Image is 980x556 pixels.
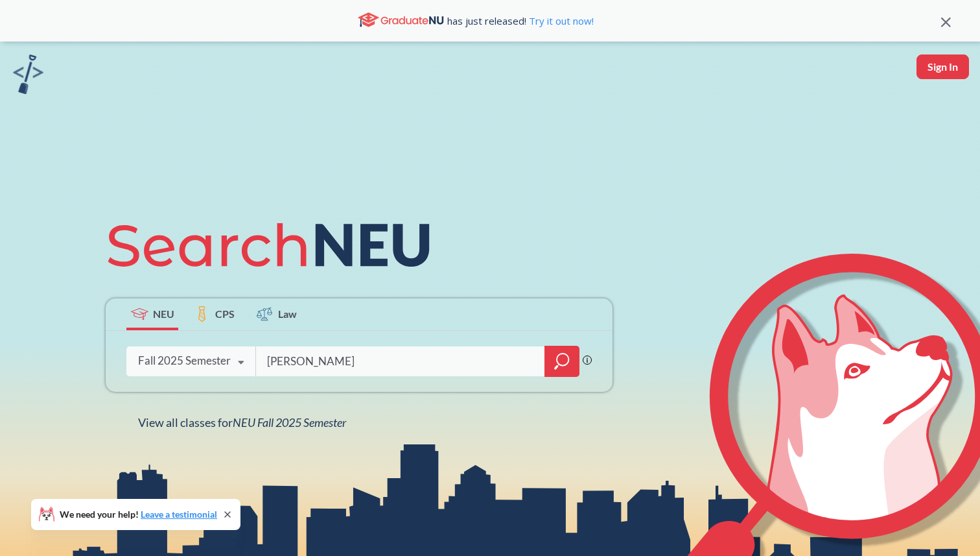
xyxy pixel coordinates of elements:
a: Leave a testimonial [141,509,217,520]
span: NEU Fall 2025 Semester [233,415,346,429]
span: CPS [215,306,235,321]
div: Fall 2025 Semester [138,354,231,368]
img: sandbox logo [13,54,43,94]
button: Sign In [916,54,969,79]
span: View all classes for [138,415,346,429]
span: Law [278,306,297,321]
a: Try it out now! [526,14,594,27]
span: We need your help! [60,510,217,519]
span: NEU [153,306,174,321]
a: sandbox logo [13,54,43,98]
span: has just released! [447,14,594,28]
svg: magnifying glass [554,352,570,370]
input: Class, professor, course number, "phrase" [266,348,535,375]
div: magnifying glass [544,346,579,377]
